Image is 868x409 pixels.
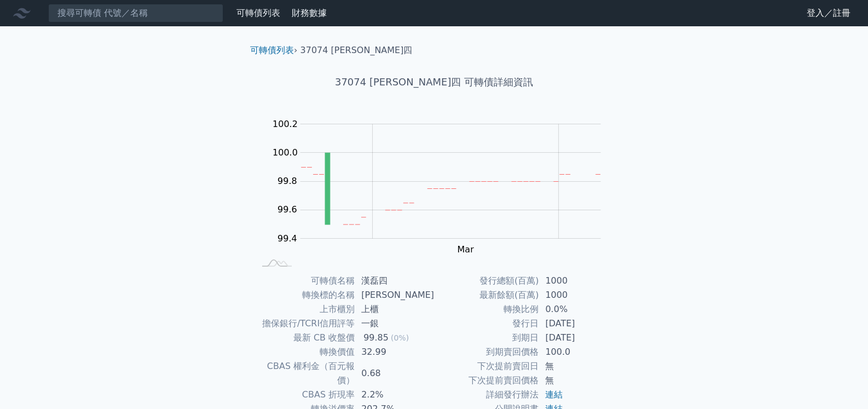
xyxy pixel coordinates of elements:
[273,147,298,158] tspan: 100.0
[355,316,434,331] td: 一銀
[241,74,627,90] h1: 37074 [PERSON_NAME]四 可轉債詳細資訊
[277,233,297,244] tspan: 99.4
[355,302,434,316] td: 上櫃
[798,4,859,22] a: 登入／註冊
[539,345,614,359] td: 100.0
[254,359,355,388] td: CBAS 權利金（百元報價）
[545,389,563,400] a: 連結
[355,388,434,402] td: 2.2%
[254,345,355,359] td: 轉換價值
[254,316,355,331] td: 擔保銀行/TCRI信用評等
[539,359,614,373] td: 無
[267,119,617,255] g: Chart
[539,302,614,316] td: 0.0%
[434,345,539,359] td: 到期賣回價格
[434,331,539,345] td: 到期日
[254,331,355,345] td: 最新 CB 收盤價
[48,4,223,22] input: 搜尋可轉債 代號／名稱
[361,331,391,345] div: 99.85
[355,274,434,288] td: 漢磊四
[434,288,539,302] td: 最新餘額(百萬)
[539,331,614,345] td: [DATE]
[539,274,614,288] td: 1000
[539,288,614,302] td: 1000
[254,302,355,316] td: 上市櫃別
[434,316,539,331] td: 發行日
[277,176,297,186] tspan: 99.8
[236,8,280,18] a: 可轉債列表
[355,359,434,388] td: 0.68
[355,288,434,302] td: [PERSON_NAME]
[391,333,409,342] span: (0%)
[273,119,298,129] tspan: 100.2
[250,45,294,55] a: 可轉債列表
[434,302,539,316] td: 轉換比例
[457,244,474,255] tspan: Mar
[254,388,355,402] td: CBAS 折現率
[434,359,539,373] td: 下次提前賣回日
[539,316,614,331] td: [DATE]
[300,44,413,57] li: 37074 [PERSON_NAME]四
[434,274,539,288] td: 發行總額(百萬)
[355,345,434,359] td: 32.99
[254,288,355,302] td: 轉換標的名稱
[292,8,327,18] a: 財務數據
[254,274,355,288] td: 可轉債名稱
[434,388,539,402] td: 詳細發行辦法
[277,204,297,215] tspan: 99.6
[539,373,614,388] td: 無
[434,373,539,388] td: 下次提前賣回價格
[250,44,297,57] li: ›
